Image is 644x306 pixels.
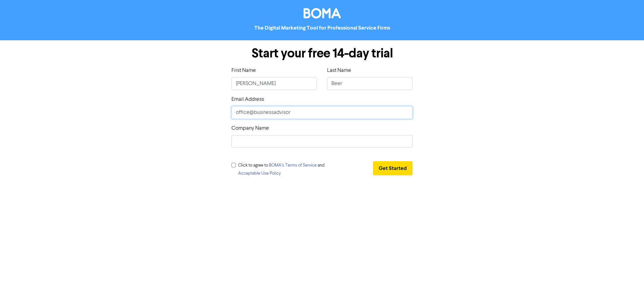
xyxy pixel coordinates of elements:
a: BOMA’s Terms of Service [269,163,317,168]
h1: Start your free 14-day trial [231,46,413,61]
label: Last Name [327,67,351,75]
button: Get Started [373,161,413,175]
iframe: Chat Widget [560,233,644,306]
label: Company Name [231,124,269,132]
img: BOMA Logo [304,8,341,18]
strong: The Digital Marketing Tool for Professional Service Firms [254,25,390,31]
label: Email Address [231,95,264,103]
a: Acceptable Use Policy [238,171,281,176]
span: Click to agree to and [238,163,325,176]
label: First Name [231,67,256,75]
